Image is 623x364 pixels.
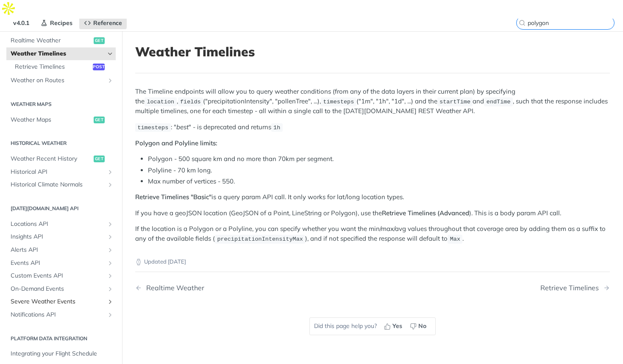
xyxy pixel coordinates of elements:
[6,347,116,360] a: Integrating your Flight Schedule
[93,64,105,70] span: post
[135,224,610,244] p: If the location is a Polygon or a Polyline, you can specify whether you want the min/max/avg valu...
[11,181,105,189] span: Historical Climate Normals
[11,116,92,124] span: Weather Maps
[135,193,211,201] strong: Retrieve Timelines "Basic"
[94,37,105,44] span: get
[540,284,610,292] a: Next Page: Retrieve Timelines
[176,123,189,131] em: best
[147,99,174,105] span: location
[273,125,280,131] span: 1h
[382,209,469,217] strong: Retrieve Timelines (Advanced
[15,63,91,71] span: Retrieve Timelines
[107,50,114,57] button: Hide subpages for Weather Timelines
[94,156,105,162] span: get
[450,236,460,242] span: Max
[135,208,610,218] p: If you have a geoJSON location (GeoJSON of a Point, LineString or Polygon), use the ). This is a ...
[11,285,105,293] span: On-Demand Events
[11,259,105,267] span: Events API
[94,117,105,123] span: get
[309,317,436,335] div: Did this page help you?
[107,272,114,279] button: Show subpages for Custom Events API
[6,231,116,243] a: Insights APIShow subpages for Insights API
[6,335,116,342] h2: Platform DATA integration
[6,166,116,178] a: Historical APIShow subpages for Historical API
[107,181,114,188] button: Show subpages for Historical Climate Normals
[6,218,116,231] a: Locations APIShow subpages for Locations API
[135,122,610,132] p: : " " - is deprecated and returns
[6,74,116,87] a: Weather on RoutesShow subpages for Weather on Routes
[11,168,105,176] span: Historical API
[6,100,116,108] h2: Weather Maps
[6,283,116,295] a: On-Demand EventsShow subpages for On-Demand Events
[11,297,105,306] span: Severe Weather Events
[392,322,402,331] span: Yes
[381,320,407,333] button: Yes
[135,139,217,147] strong: Polygon and Polyline limits:
[148,154,610,164] li: Polygon - 500 square km and no more than 70km per segment.
[107,311,114,318] button: Show subpages for Notifications API
[107,221,114,228] button: Show subpages for Locations API
[6,295,116,308] a: Severe Weather EventsShow subpages for Severe Weather Events
[6,308,116,321] a: Notifications APIShow subpages for Notifications API
[6,114,116,126] a: Weather Mapsget
[107,260,114,267] button: Show subpages for Events API
[6,34,116,47] a: Realtime Weatherget
[79,17,127,29] a: Reference
[8,17,34,29] span: v4.0.1
[323,99,354,105] span: timesteps
[217,236,303,242] span: precipitationIntensityMax
[6,139,116,147] h2: Historical Weather
[50,19,72,27] span: Recipes
[6,257,116,270] a: Events APIShow subpages for Events API
[142,284,204,292] div: Realtime Weather
[540,284,603,292] div: Retrieve Timelines
[418,322,426,331] span: No
[135,44,610,59] h1: Weather Timelines
[487,99,511,105] span: endTime
[135,275,610,300] nav: Pagination Controls
[107,169,114,175] button: Show subpages for Historical API
[107,233,114,240] button: Show subpages for Insights API
[11,50,105,58] span: Weather Timelines
[6,205,116,212] h2: [DATE][DOMAIN_NAME] API
[148,166,610,175] li: Polyline - 70 km long.
[528,19,614,27] input: Search
[135,192,610,202] p: is a query param API call. It only works for lat/long location types.
[439,99,470,105] span: startTime
[11,350,114,358] span: Integrating your Flight Schedule
[11,76,105,85] span: Weather on Routes
[93,19,122,27] span: Reference
[6,153,116,165] a: Weather Recent Historyget
[11,220,105,228] span: Locations API
[11,272,105,280] span: Custom Events API
[6,178,116,191] a: Historical Climate NormalsShow subpages for Historical Climate Normals
[6,244,116,256] a: Alerts APIShow subpages for Alerts API
[135,87,610,116] p: The Timeline endpoints will allow you to query weather conditions (from any of the data layers in...
[11,155,92,163] span: Weather Recent History
[11,233,105,241] span: Insights API
[180,99,201,105] span: fields
[11,36,92,45] span: Realtime Weather
[407,320,431,333] button: No
[135,284,339,292] a: Previous Page: Realtime Weather
[11,246,105,254] span: Alerts API
[137,125,168,131] span: timesteps
[6,47,116,60] a: Weather TimelinesHide subpages for Weather Timelines
[11,311,105,319] span: Notifications API
[107,298,114,305] button: Show subpages for Severe Weather Events
[11,61,116,73] a: Retrieve Timelinespost
[107,286,114,292] button: Show subpages for On-Demand Events
[36,17,77,29] a: Recipes
[6,270,116,282] a: Custom Events APIShow subpages for Custom Events API
[519,19,526,26] svg: Search
[107,77,114,84] button: Show subpages for Weather on Routes
[135,258,610,266] p: Updated [DATE]
[148,177,610,186] li: Max number of vertices - 550.
[107,247,114,253] button: Show subpages for Alerts API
